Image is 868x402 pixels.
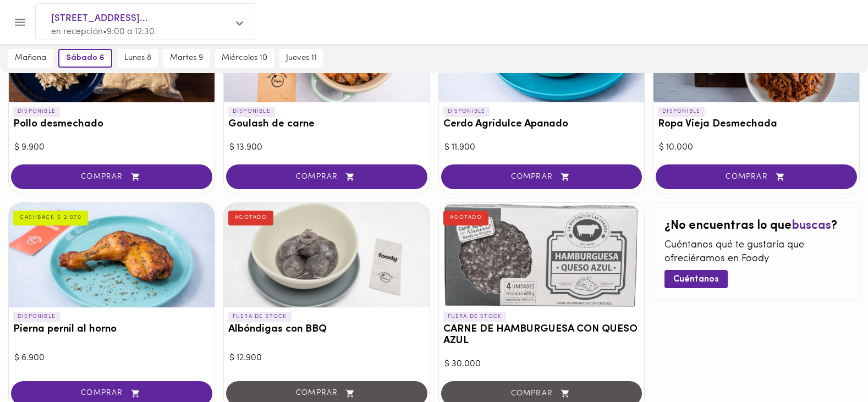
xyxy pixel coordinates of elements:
[163,49,210,68] button: martes 9
[13,324,210,335] h3: Pierna pernil al horno
[443,119,640,130] h3: Cerdo Agridulce Apanado
[66,53,105,63] span: sábado 6
[279,49,323,68] button: jueves 11
[664,219,848,233] h2: ¿No encuentras lo que ?
[228,312,292,322] p: FUERA DE STOCK
[13,119,210,130] h3: Pollo desmechado
[25,389,199,398] span: COMPRAR
[443,312,507,322] p: FUERA DE STOCK
[673,274,719,285] span: Cuéntanos
[226,164,427,189] button: COMPRAR
[229,141,424,154] div: $ 13.900
[14,141,209,154] div: $ 9.900
[228,324,425,335] h3: Albóndigas con BBQ
[228,119,425,130] h3: Goulash de carne
[228,211,274,225] div: AGOTADO
[11,164,212,189] button: COMPRAR
[13,211,88,225] div: CASHBACK $ 2.070
[444,358,639,371] div: $ 30.000
[170,53,203,63] span: martes 9
[664,270,728,288] button: Cuéntanos
[224,203,430,307] div: Albóndigas con BBQ
[443,324,640,347] h3: CARNE DE HAMBURGUESA CON QUESO AZUL
[9,203,215,307] div: Pierna pernil al horno
[222,53,267,63] span: miércoles 10
[118,49,158,68] button: lunes 8
[215,49,274,68] button: miércoles 10
[658,107,705,117] p: DISPONIBLE
[444,141,639,154] div: $ 11.900
[13,312,60,322] p: DISPONIBLE
[792,219,831,232] span: buscas
[13,107,60,117] p: DISPONIBLE
[455,172,629,181] span: COMPRAR
[286,53,317,63] span: jueves 11
[441,164,642,189] button: COMPRAR
[240,172,414,181] span: COMPRAR
[25,172,199,181] span: COMPRAR
[229,352,424,365] div: $ 12.900
[656,164,857,189] button: COMPRAR
[439,203,645,307] div: CARNE DE HAMBURGUESA CON QUESO AZUL
[669,172,843,181] span: COMPRAR
[51,12,228,26] span: [STREET_ADDRESS]...
[15,53,46,63] span: mañana
[443,107,490,117] p: DISPONIBLE
[8,49,53,68] button: mañana
[658,119,855,130] h3: Ropa Vieja Desmechada
[804,338,857,391] iframe: Messagebird Livechat Widget
[124,53,151,63] span: lunes 8
[58,49,112,68] button: sábado 6
[443,211,489,225] div: AGOTADO
[7,9,34,36] button: Menu
[659,141,854,154] div: $ 10.000
[664,239,848,267] p: Cuéntanos qué te gustaría que ofreciéramos en Foody
[228,107,275,117] p: DISPONIBLE
[51,27,155,36] span: en recepción • 9:00 a 12:30
[14,352,209,365] div: $ 6.900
